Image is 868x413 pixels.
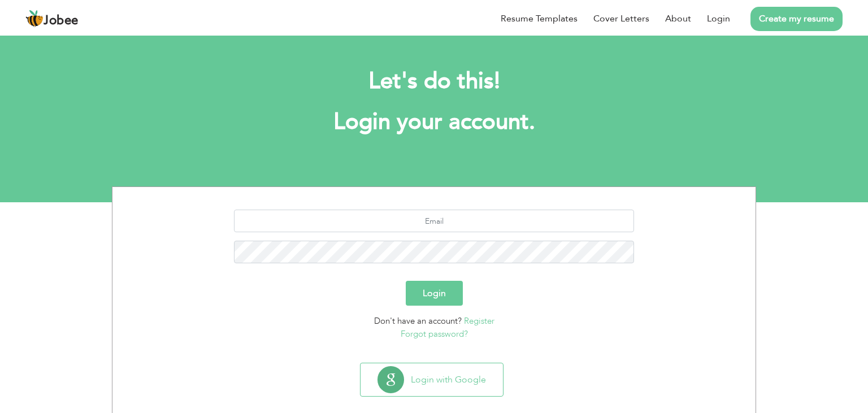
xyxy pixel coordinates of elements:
[707,12,730,25] a: Login
[401,328,468,340] a: Forgot password?
[129,107,739,137] h1: Login your account.
[129,67,739,96] h2: Let's do this!
[44,15,79,27] span: Jobee
[501,12,578,25] a: Resume Templates
[750,7,843,31] a: Create my resume
[593,12,649,25] a: Cover Letters
[374,315,462,327] span: Don't have an account?
[234,210,635,232] input: Email
[464,315,494,327] a: Register
[665,12,691,25] a: About
[25,10,44,28] img: jobee.io
[361,363,503,396] button: Login with Google
[406,281,463,306] button: Login
[25,10,79,28] a: Jobee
